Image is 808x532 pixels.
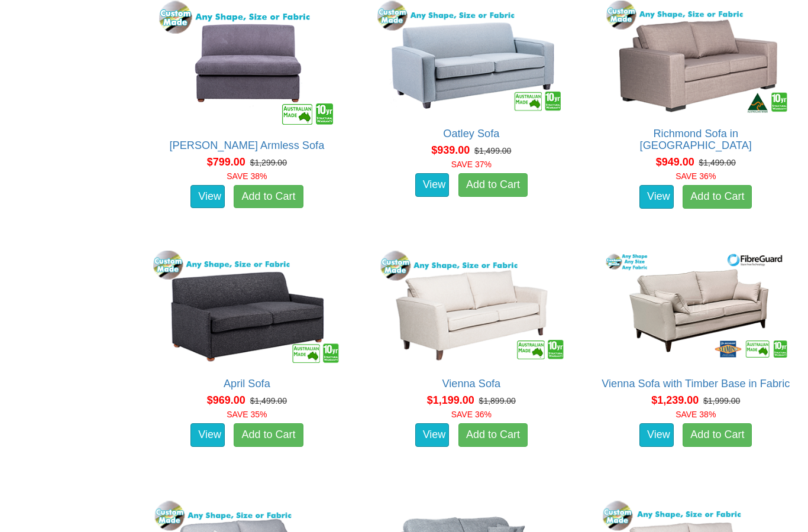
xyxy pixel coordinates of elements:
del: $1,899.00 [479,396,516,406]
img: Vienna Sofa [374,248,568,366]
a: Add to Cart [234,185,303,209]
a: Add to Cart [458,173,528,197]
a: Add to Cart [458,423,528,447]
span: $1,199.00 [427,394,474,406]
span: $969.00 [207,394,245,406]
a: Add to Cart [234,423,303,447]
a: Oatley Sofa [443,128,499,140]
span: $939.00 [431,144,470,156]
del: $1,499.00 [474,146,511,155]
a: Richmond Sofa in [GEOGRAPHIC_DATA] [640,128,752,151]
a: View [190,423,225,447]
a: View [415,423,450,447]
a: Vienna Sofa [442,378,500,390]
span: $799.00 [207,156,245,168]
a: Add to Cart [683,185,752,209]
span: $949.00 [656,156,694,168]
del: $1,499.00 [699,158,736,167]
a: View [190,185,225,209]
font: SAVE 38% [227,171,267,181]
font: SAVE 36% [451,410,492,419]
del: $1,499.00 [250,396,287,406]
img: Vienna Sofa with Timber Base in Fabric [599,248,793,366]
a: Add to Cart [683,423,752,447]
font: SAVE 36% [676,171,716,181]
a: [PERSON_NAME] Armless Sofa [169,140,324,151]
a: View [639,185,674,209]
a: View [639,423,674,447]
font: SAVE 38% [676,410,716,419]
a: View [415,173,450,197]
del: $1,299.00 [250,158,287,167]
font: SAVE 35% [227,410,267,419]
font: SAVE 37% [451,160,492,169]
del: $1,999.00 [703,396,740,406]
a: Vienna Sofa with Timber Base in Fabric [602,378,790,390]
img: April Sofa [150,248,344,366]
span: $1,239.00 [651,394,699,406]
a: April Sofa [224,378,270,390]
